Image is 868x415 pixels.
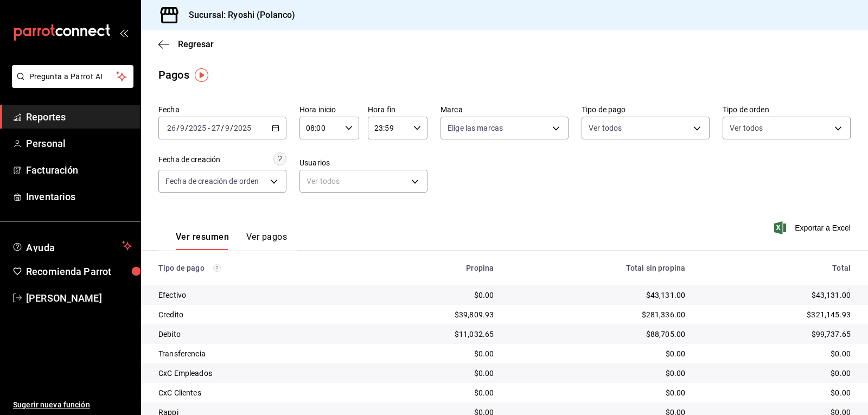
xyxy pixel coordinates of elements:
[703,348,851,359] div: $0.00
[26,110,132,124] span: Reportes
[730,123,763,133] span: Ver todos
[176,232,229,250] button: Ver resumen
[511,368,685,379] div: $0.00
[176,124,180,132] span: /
[158,154,220,165] div: Fecha de creación
[703,290,851,301] div: $43,131.00
[165,176,259,187] span: Fecha de creación de orden
[299,170,427,193] div: Ver todos
[370,329,494,340] div: $11,032.65
[12,65,133,88] button: Pregunta a Parrot AI
[158,264,353,272] div: Tipo de pago
[703,329,851,340] div: $99,737.65
[8,79,133,90] a: Pregunta a Parrot AI
[441,106,569,113] label: Marca
[158,67,189,83] div: Pagos
[119,28,128,37] button: open_drawer_menu
[370,348,494,359] div: $0.00
[26,264,132,279] span: Recomienda Parrot
[158,348,353,359] div: Transferencia
[370,264,494,272] div: Propina
[188,124,207,132] input: ----
[246,232,287,250] button: Ver pagos
[185,124,188,132] span: /
[158,368,353,379] div: CxC Empleados
[158,39,214,49] button: Regresar
[13,399,132,411] span: Sugerir nueva función
[511,264,685,272] div: Total sin propina
[158,290,353,301] div: Efectivo
[178,39,214,49] span: Regresar
[221,124,224,132] span: /
[26,163,132,177] span: Facturación
[511,290,685,301] div: $43,131.00
[299,159,427,167] label: Usuarios
[582,106,710,113] label: Tipo de pago
[233,124,252,132] input: ----
[211,124,221,132] input: --
[26,291,132,305] span: [PERSON_NAME]
[225,124,230,132] input: --
[158,106,286,113] label: Fecha
[299,106,359,113] label: Hora inicio
[511,348,685,359] div: $0.00
[703,368,851,379] div: $0.00
[180,9,295,22] h3: Sucursal: Ryoshi (Polanco)
[208,124,210,132] span: -
[29,71,117,82] span: Pregunta a Parrot AI
[26,136,132,151] span: Personal
[703,387,851,398] div: $0.00
[370,309,494,320] div: $39,809.93
[703,309,851,320] div: $321,145.93
[589,123,622,133] span: Ver todos
[776,221,851,234] button: Exportar a Excel
[370,368,494,379] div: $0.00
[723,106,851,113] label: Tipo de orden
[167,124,176,132] input: --
[370,387,494,398] div: $0.00
[176,232,287,250] div: navigation tabs
[511,387,685,398] div: $0.00
[703,264,851,272] div: Total
[368,106,427,113] label: Hora fin
[158,387,353,398] div: CxC Clientes
[180,124,185,132] input: --
[195,68,208,82] img: Tooltip marker
[511,329,685,340] div: $88,705.00
[448,123,503,133] span: Elige las marcas
[230,124,233,132] span: /
[511,309,685,320] div: $281,336.00
[26,189,132,204] span: Inventarios
[158,329,353,340] div: Debito
[26,239,118,252] span: Ayuda
[213,264,221,272] svg: Los pagos realizados con Pay y otras terminales son montos brutos.
[370,290,494,301] div: $0.00
[158,309,353,320] div: Credito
